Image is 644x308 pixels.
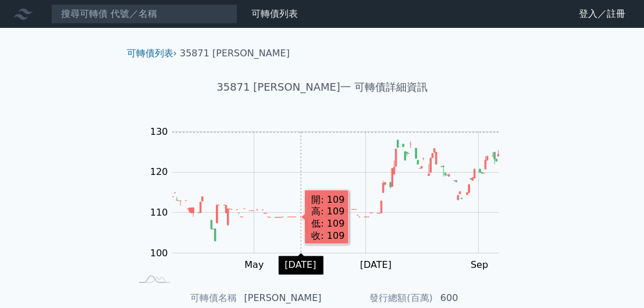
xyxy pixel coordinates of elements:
li: 35871 [PERSON_NAME] [180,46,290,60]
g: Chart [144,126,517,270]
tspan: [DATE] [360,259,392,270]
td: 發行總額(百萬) [322,291,433,306]
input: 搜尋可轉債 代號／名稱 [51,4,237,24]
tspan: 100 [150,247,168,258]
td: 可轉債名稱 [131,291,237,306]
a: 登入／註冊 [570,5,635,23]
a: 可轉債列表 [127,48,173,59]
a: 可轉債列表 [251,8,298,19]
h1: 35871 [PERSON_NAME]一 可轉債詳細資訊 [118,79,527,95]
tspan: Sep [471,259,488,270]
td: [PERSON_NAME] [237,291,322,306]
tspan: 110 [150,207,168,218]
td: 600 [433,291,513,306]
tspan: 130 [150,126,168,137]
tspan: May [244,259,264,270]
tspan: 120 [150,166,168,177]
li: › [127,46,177,60]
